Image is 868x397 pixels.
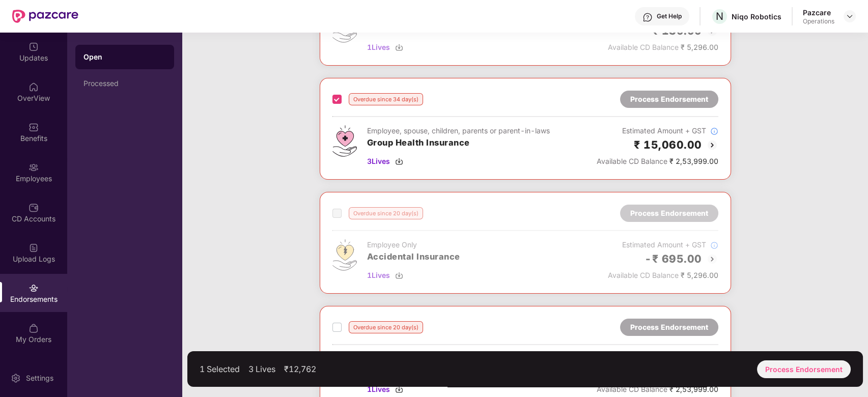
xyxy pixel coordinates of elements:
div: Employee, spouse, children, parents or parent-in-laws [367,125,550,136]
div: Pazcare [803,8,834,17]
div: 3 Lives [248,364,275,374]
img: svg+xml;base64,PHN2ZyBpZD0iSG9tZSIgeG1sbnM9Imh0dHA6Ly93d3cudzMub3JnLzIwMDAvc3ZnIiB3aWR0aD0iMjAiIG... [29,82,39,92]
span: 1 Lives [367,384,390,395]
img: svg+xml;base64,PHN2ZyBpZD0iVXBkYXRlZCIgeG1sbnM9Imh0dHA6Ly93d3cudzMub3JnLzIwMDAvc3ZnIiB3aWR0aD0iMj... [29,42,39,52]
div: ₹ 2,53,999.00 [597,156,718,167]
div: ₹ 2,53,999.00 [597,384,718,395]
div: Estimated Amount + GST [597,125,718,136]
div: Get Help [657,12,682,20]
img: svg+xml;base64,PHN2ZyBpZD0iRG93bmxvYWQtMzJ4MzIiIHhtbG5zPSJodHRwOi8vd3d3LnczLm9yZy8yMDAwL3N2ZyIgd2... [395,157,403,165]
div: Open [83,52,166,62]
span: N [716,10,723,22]
img: svg+xml;base64,PHN2ZyBpZD0iSGVscC0zMngzMiIgeG1sbnM9Imh0dHA6Ly93d3cudzMub3JnLzIwMDAvc3ZnIiB3aWR0aD... [642,12,653,22]
span: Available CD Balance [597,385,667,393]
div: Overdue since 20 day(s) [349,321,423,333]
img: svg+xml;base64,PHN2ZyB4bWxucz0iaHR0cDovL3d3dy53My5vcmcvMjAwMC9zdmciIHdpZHRoPSI0Ny43MTQiIGhlaWdodD... [332,125,357,157]
span: Available CD Balance [597,157,667,165]
img: svg+xml;base64,PHN2ZyBpZD0iU2V0dGluZy0yMHgyMCIgeG1sbnM9Imh0dHA6Ly93d3cudzMub3JnLzIwMDAvc3ZnIiB3aW... [11,373,21,383]
img: svg+xml;base64,PHN2ZyBpZD0iQ0RfQWNjb3VudHMiIGRhdGEtbmFtZT0iQ0QgQWNjb3VudHMiIHhtbG5zPSJodHRwOi8vd3... [29,203,39,213]
div: ₹12,762 [284,364,316,374]
span: 3 Lives [367,156,390,167]
div: Process Endorsement [630,322,708,333]
div: Niqo Robotics [732,12,781,21]
img: New Pazcare Logo [12,10,78,23]
div: 1 Selected [200,364,240,374]
div: Settings [23,373,57,383]
img: svg+xml;base64,PHN2ZyBpZD0iVXBsb2FkX0xvZ3MiIGRhdGEtbmFtZT0iVXBsb2FkIExvZ3MiIHhtbG5zPSJodHRwOi8vd3... [29,243,39,253]
div: Overdue since 34 day(s) [349,93,423,105]
div: Process Endorsement [630,94,708,105]
img: svg+xml;base64,PHN2ZyBpZD0iRHJvcGRvd24tMzJ4MzIiIHhtbG5zPSJodHRwOi8vd3d3LnczLm9yZy8yMDAwL3N2ZyIgd2... [846,12,854,20]
img: svg+xml;base64,PHN2ZyBpZD0iTXlfT3JkZXJzIiBkYXRhLW5hbWU9Ik15IE9yZGVycyIgeG1sbnM9Imh0dHA6Ly93d3cudz... [29,323,39,333]
h3: Group Health Insurance [367,136,550,150]
img: svg+xml;base64,PHN2ZyBpZD0iRG93bmxvYWQtMzJ4MzIiIHhtbG5zPSJodHRwOi8vd3d3LnczLm9yZy8yMDAwL3N2ZyIgd2... [395,385,403,393]
img: svg+xml;base64,PHN2ZyBpZD0iQmFjay0yMHgyMCIgeG1sbnM9Imh0dHA6Ly93d3cudzMub3JnLzIwMDAvc3ZnIiB3aWR0aD... [706,139,718,151]
div: Operations [803,17,834,25]
img: svg+xml;base64,PHN2ZyBpZD0iRW5kb3JzZW1lbnRzIiB4bWxucz0iaHR0cDovL3d3dy53My5vcmcvMjAwMC9zdmciIHdpZH... [29,283,39,293]
img: svg+xml;base64,PHN2ZyBpZD0iSW5mb18tXzMyeDMyIiBkYXRhLW5hbWU9IkluZm8gLSAzMngzMiIgeG1sbnM9Imh0dHA6Ly... [710,127,718,135]
h2: ₹ 15,060.00 [634,136,702,153]
div: Process Endorsement [757,360,851,378]
div: Processed [83,79,166,88]
img: svg+xml;base64,PHN2ZyBpZD0iQmVuZWZpdHMiIHhtbG5zPSJodHRwOi8vd3d3LnczLm9yZy8yMDAwL3N2ZyIgd2lkdGg9Ij... [29,122,39,132]
img: svg+xml;base64,PHN2ZyBpZD0iRW1wbG95ZWVzIiB4bWxucz0iaHR0cDovL3d3dy53My5vcmcvMjAwMC9zdmciIHdpZHRoPS... [29,162,39,173]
